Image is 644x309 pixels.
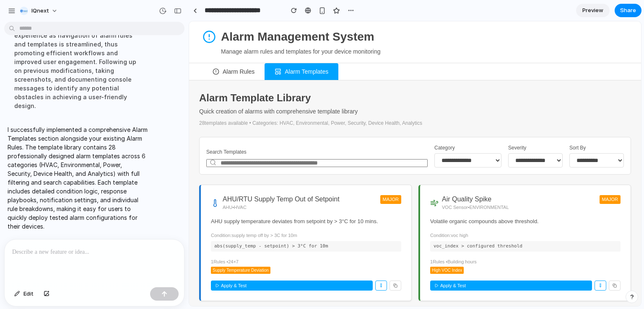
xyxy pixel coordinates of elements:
label: Sort By [380,123,435,130]
div: 1 Rules • 24×7 [22,237,212,244]
button: Share [615,4,641,17]
div: VOC Sensor • ENVIRONMENTAL [253,183,410,190]
p: AHU supply temperature deviates from setpoint by > 3°C for 10 mins. [22,196,212,204]
button: Alarm Rules [13,42,75,59]
label: Search Templates [17,127,239,134]
span: Preview [582,6,603,15]
span: High VOC Index [241,245,275,252]
div: Condition: voc high [241,211,431,218]
span: Share [620,6,636,15]
button: Edit [10,287,38,301]
span: major [191,174,213,183]
div: abs(supply_temp - setpoint) > 3°C for 10m [22,220,212,230]
div: Condition: supply temp off by > 3C for 10m [22,211,212,218]
span: major [410,174,432,183]
p: Quick creation of alarms with comprehensive template library [10,86,233,95]
h1: Alarm Management System [13,7,439,24]
h3: Air Quality Spike [253,174,410,182]
span: IQnext [31,7,49,15]
h3: AHU/RTU Supply Temp Out of Setpoint [34,174,191,182]
h2: Alarm Template Library [10,69,233,84]
span: Supply Temperature Deviation [22,245,81,252]
a: Preview [576,4,610,17]
span: Edit [23,290,34,298]
button: Alarm Templates [75,42,149,59]
label: Category [245,123,312,130]
div: AHU • HVAC [34,183,191,190]
div: 1 Rules • Building hours [241,237,431,244]
label: Severity [319,123,374,130]
button: Apply & Test [22,259,184,269]
div: 28 templates available • Categories: HVAC, Environmental, Power, Security, Device Health, Analytics [10,98,233,106]
div: voc_index > configured threshold [241,220,431,230]
p: Manage alarm rules and templates for your device monitoring [32,26,439,35]
button: IQnext [16,4,62,18]
p: I successfully implemented a comprehensive Alarm Templates section alongside your existing Alarm ... [8,125,148,231]
button: Apply & Test [241,259,403,269]
p: Volatile organic compounds above threshold. [241,196,431,204]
